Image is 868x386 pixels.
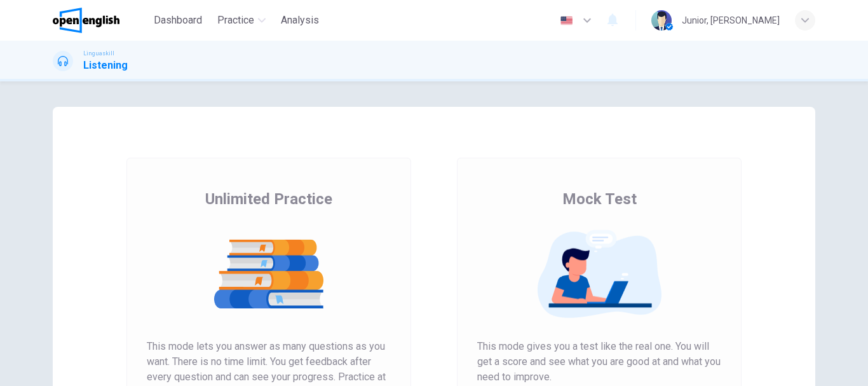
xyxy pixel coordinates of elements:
button: Practice [212,9,271,32]
span: This mode gives you a test like the real one. You will get a score and see what you are good at a... [477,339,721,385]
span: Unlimited Practice [205,189,332,209]
span: Linguaskill [83,49,114,58]
h1: Listening [83,58,128,73]
span: Practice [217,13,254,28]
img: en [559,16,574,25]
div: Junior, [PERSON_NAME] [682,13,780,28]
button: Dashboard [149,9,207,32]
img: OpenEnglish logo [53,8,119,33]
span: Analysis [281,13,319,28]
a: OpenEnglish logo [53,8,149,33]
button: Analysis [276,9,324,32]
span: Dashboard [154,13,202,28]
img: Profile picture [651,10,672,31]
span: Mock Test [562,189,637,209]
